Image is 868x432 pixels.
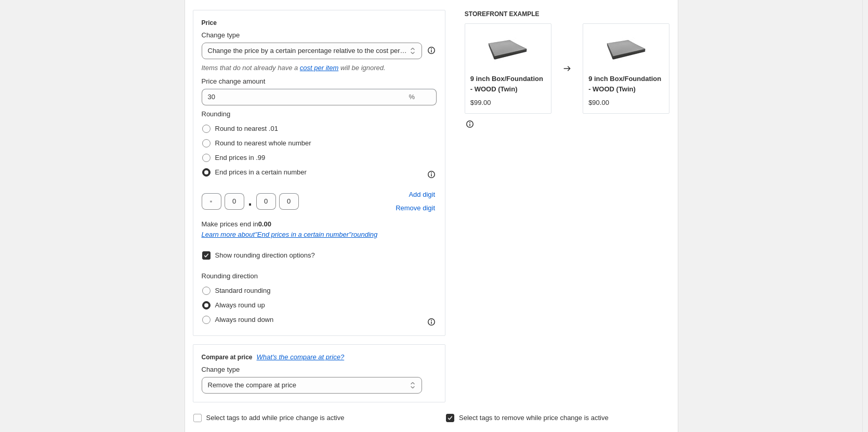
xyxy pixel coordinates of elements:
[459,414,609,422] span: Select tags to remove while price change is active
[396,203,435,213] span: Remove digit
[202,231,378,238] i: Learn more about " End prices in a certain number " rounding
[215,301,265,309] span: Always round up
[215,139,311,147] span: Round to nearest whole number
[470,75,543,93] span: 9 inch Box/Foundation - WOOD (Twin)
[215,154,266,161] span: End prices in .99
[202,31,240,39] span: Change type
[409,190,435,200] span: Add digit
[206,414,345,422] span: Select tags to add while price change is active
[215,316,274,323] span: Always round down
[202,353,253,361] h3: Compare at price
[426,45,437,56] div: help
[215,125,278,132] span: Round to nearest .01
[465,10,670,18] h6: STOREFRONT EXAMPLE
[394,201,437,215] button: Remove placeholder
[470,98,491,108] div: $99.00
[215,251,315,259] span: Show rounding direction options?
[247,193,253,210] span: .
[487,29,529,71] img: prod_1790987912_80x.jpg
[258,220,271,228] b: 0.00
[202,366,240,373] span: Change type
[202,64,298,72] i: Items that do not already have a
[202,77,266,85] span: Price change amount
[257,353,345,361] button: What's the compare at price?
[606,29,647,71] img: prod_1790987912_80x.jpg
[340,64,386,72] i: will be ignored.
[202,220,271,228] span: Make prices end in
[215,168,307,176] span: End prices in a certain number
[256,193,276,210] input: ﹡
[215,287,271,294] span: Standard rounding
[202,272,258,280] span: Rounding direction
[202,110,231,118] span: Rounding
[279,193,299,210] input: ﹡
[225,193,244,210] input: ﹡
[588,75,661,93] span: 9 inch Box/Foundation - WOOD (Twin)
[202,89,407,105] input: 50
[202,231,378,238] a: Learn more about"End prices in a certain number"rounding
[202,19,217,27] h3: Price
[202,193,221,210] input: ﹡
[409,93,415,101] span: %
[407,188,437,201] button: Add placeholder
[300,64,338,72] a: cost per item
[588,98,609,108] div: $90.00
